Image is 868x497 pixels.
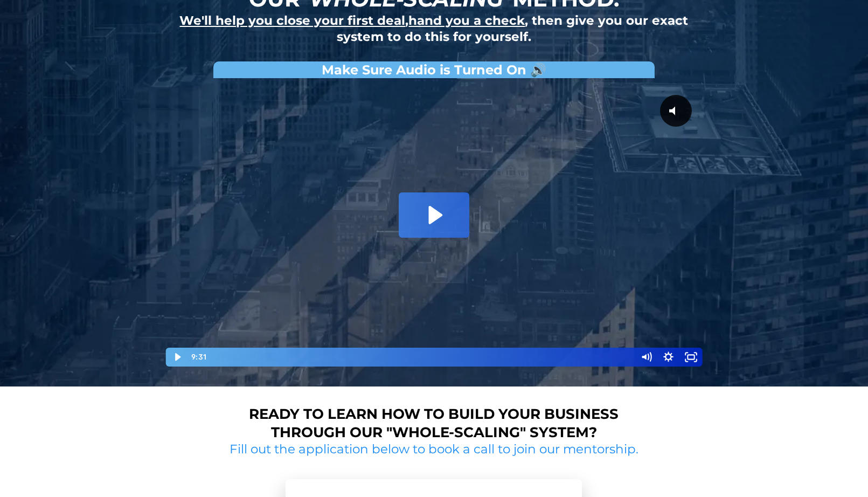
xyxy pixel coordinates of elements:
strong: Make Sure Audio is Turned On 🔊 [322,62,546,78]
u: hand you a check [408,13,525,28]
strong: Ready to learn how to build your business through our "whole-scaling" system? [249,405,619,441]
u: We'll help you close your first deal [179,13,405,28]
strong: , , then give you our exact system to do this for yourself. [179,13,688,44]
h2: Fill out the application below to book a call to join our mentorship. [226,441,643,458]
